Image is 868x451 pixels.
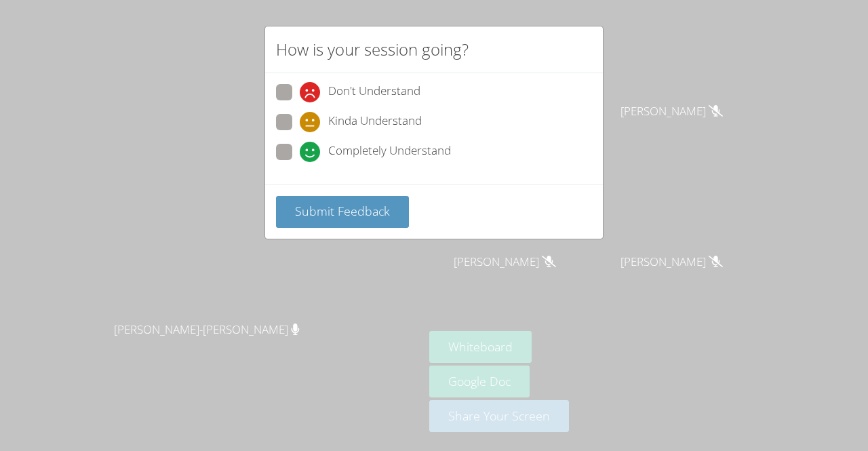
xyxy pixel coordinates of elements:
[276,37,469,62] h2: How is your session going?
[328,142,451,162] span: Completely Understand
[295,203,390,219] span: Submit Feedback
[328,112,422,132] span: Kinda Understand
[276,196,409,228] button: Submit Feedback
[328,82,420,102] span: Don't Understand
